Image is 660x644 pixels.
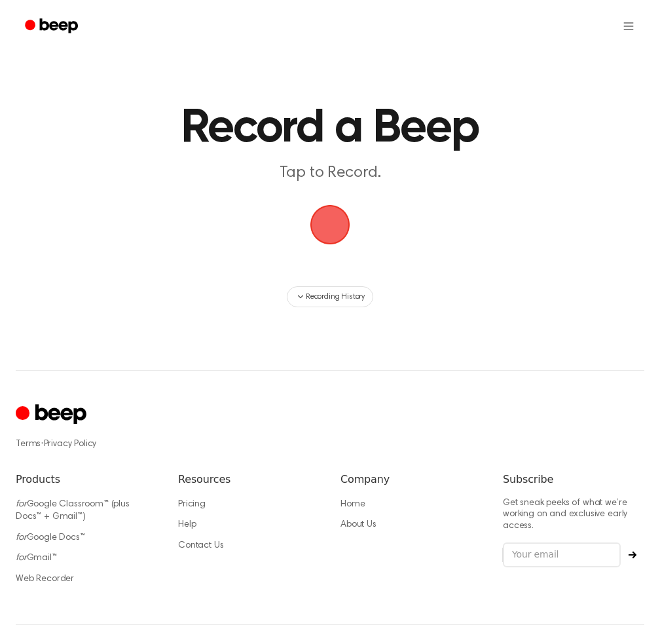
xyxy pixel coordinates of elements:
a: Privacy Policy [44,440,97,449]
i: for [16,554,27,563]
h6: Resources [178,472,320,487]
button: Open menu [613,10,644,42]
button: Recording History [287,286,373,307]
i: for [16,500,27,509]
a: forGoogle Classroom™ (plus Docs™ + Gmail™) [16,500,130,522]
a: About Us [340,520,376,529]
input: Your email [503,542,621,567]
i: for [16,533,27,542]
a: Help [178,520,196,529]
a: forGoogle Docs™ [16,533,85,542]
a: Web Recorder [16,575,74,584]
h6: Subscribe [503,472,644,487]
a: Cruip [16,402,90,428]
a: Beep [16,14,90,39]
a: Contact Us [178,541,223,550]
a: Home [340,500,365,509]
p: Tap to Record. [141,162,519,184]
a: Pricing [178,500,206,509]
span: Recording History [306,291,365,303]
h6: Company [340,472,482,487]
a: forGmail™ [16,554,57,563]
p: Get sneak peeks of what we’re working on and exclusive early access. [503,498,644,533]
div: · [16,438,644,451]
button: Subscribe [621,551,644,559]
img: Beep Logo [310,205,350,244]
h1: Record a Beep [141,105,519,152]
h6: Products [16,472,157,487]
a: Terms [16,440,41,449]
